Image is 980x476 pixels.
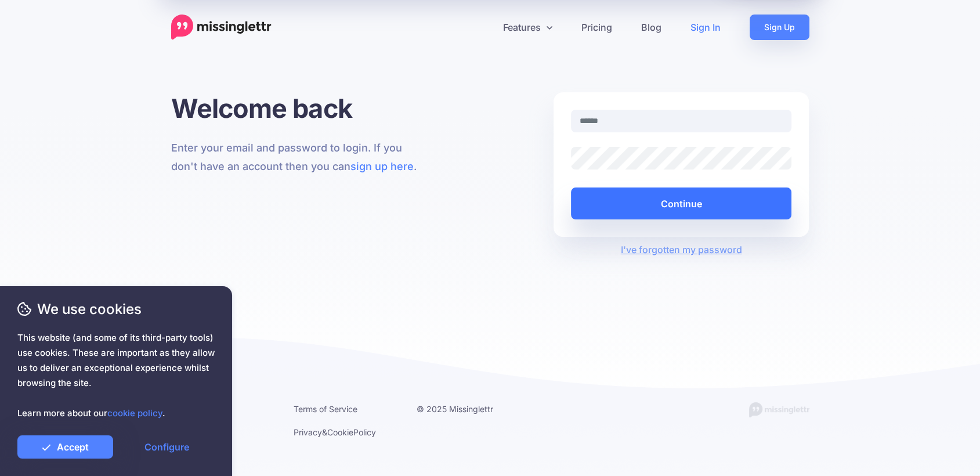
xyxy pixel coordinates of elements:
[107,408,162,419] a: cookie policy
[119,435,215,459] a: Configure
[627,15,676,40] a: Blog
[17,435,113,459] a: Accept
[676,15,735,40] a: Sign In
[417,402,522,416] li: © 2025 Missinglettr
[294,404,357,414] a: Terms of Service
[750,15,809,40] a: Sign Up
[621,244,742,255] a: I've forgotten my password
[294,425,399,439] li: & Policy
[171,92,427,124] h1: Welcome back
[327,427,353,437] a: Cookie
[171,139,427,176] p: Enter your email and password to login. If you don't have an account then you can .
[571,187,792,219] button: Continue
[17,330,215,421] span: This website (and some of its third-party tools) use cookies. These are important as they allow u...
[294,427,322,437] a: Privacy
[350,160,414,172] a: sign up here
[489,15,567,40] a: Features
[567,15,627,40] a: Pricing
[17,299,215,319] span: We use cookies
